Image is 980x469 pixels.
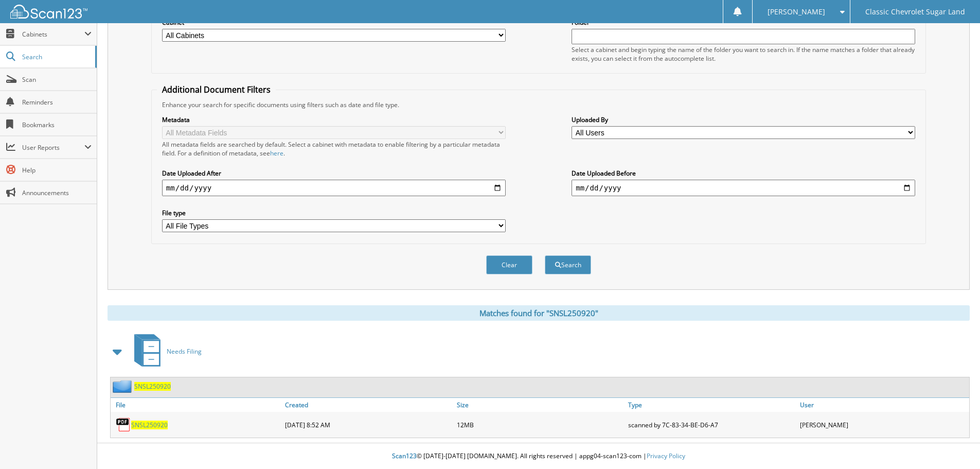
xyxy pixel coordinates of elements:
span: Cabinets [22,30,84,39]
a: File [111,398,282,412]
div: Select a cabinet and begin typing the name of the folder you want to search in. If the name match... [572,45,915,63]
a: Created [282,398,454,412]
div: [DATE] 8:52 AM [282,414,454,435]
input: end [572,180,915,196]
div: Matches found for "SNSL250920" [108,305,970,321]
span: Announcements [22,188,92,197]
label: Metadata [162,115,506,124]
button: Clear [486,255,532,274]
iframe: Chat Widget [929,420,980,469]
a: Size [454,398,626,412]
span: User Reports [22,143,84,152]
legend: Additional Document Filters [157,84,276,95]
span: Needs Filing [167,347,202,356]
img: folder2.png [113,380,134,393]
a: SNSL250920 [131,421,168,429]
a: here [270,149,283,158]
div: Enhance your search for specific documents using filters such as date and file type. [157,100,920,109]
a: Privacy Policy [647,451,685,460]
div: © [DATE]-[DATE] [DOMAIN_NAME]. All rights reserved | appg04-scan123-com | [97,444,980,469]
span: Reminders [22,98,92,107]
label: Date Uploaded After [162,169,506,178]
div: 12MB [454,414,626,435]
span: Scan [22,75,92,84]
img: scan123-logo-white.svg [10,5,87,19]
div: scanned by 7C-83-34-BE-D6-A7 [626,414,797,435]
label: Uploaded By [572,115,915,124]
span: Search [22,53,90,61]
a: SNSL250920 [134,382,171,391]
label: Date Uploaded Before [572,169,915,178]
img: PDF.png [116,417,131,432]
a: Type [626,398,797,412]
span: Classic Chevrolet Sugar Land [865,9,965,15]
div: All metadata fields are searched by default. Select a cabinet with metadata to enable filtering b... [162,140,506,158]
input: start [162,180,506,196]
span: Help [22,166,92,175]
span: Bookmarks [22,120,92,129]
a: Needs Filing [128,331,202,372]
button: Search [545,255,591,274]
a: User [797,398,969,412]
div: [PERSON_NAME] [797,414,969,435]
span: [PERSON_NAME] [768,9,825,15]
span: Scan123 [392,451,417,460]
label: File type [162,209,506,217]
